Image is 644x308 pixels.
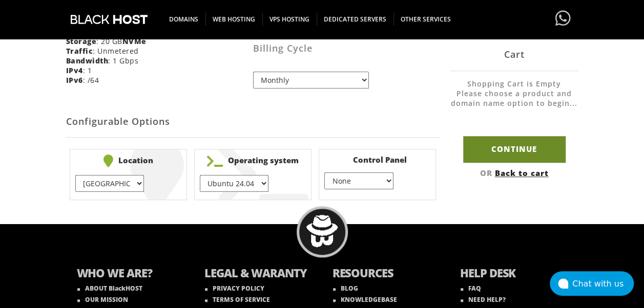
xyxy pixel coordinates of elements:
[205,295,270,304] a: TERMS OF SERVICE
[162,13,206,26] span: DOMAINS
[66,46,93,56] b: Traffic
[460,265,568,283] b: HELP DESK
[306,215,338,247] img: BlackHOST mascont, Blacky.
[75,175,144,192] select: } } } } } }
[450,79,578,119] li: Shopping Cart is Empty Please choose a product and domain name option to begin...
[205,13,263,26] span: WEB HOSTING
[200,175,268,192] select: } } } } } } } } } } } } } } } } } } } } }
[205,284,264,293] a: PRIVACY POLICY
[77,295,128,304] a: OUR MISSION
[66,56,109,65] b: Bandwidth
[393,13,458,26] span: OTHER SERVICES
[333,284,358,293] a: BLOG
[200,155,306,167] b: Operating system
[572,279,634,289] div: Chat with us
[77,265,184,283] b: WHO WE ARE?
[333,295,397,304] a: KNOWLEDGEBASE
[450,38,578,72] div: Cart
[204,265,312,283] b: LEGAL & WARANTY
[77,284,142,293] a: ABOUT BlackHOST
[317,13,394,26] span: DEDICATED SERVERS
[461,284,481,293] a: FAQ
[75,155,181,167] b: Location
[66,36,97,46] b: Storage
[122,36,147,46] b: NVMe
[262,13,317,26] span: VPS HOSTING
[324,155,430,165] b: Control Panel
[461,295,506,304] a: NEED HELP?
[66,106,440,138] h2: Configurable Options
[66,65,83,75] b: IPv4
[324,172,393,189] select: } } } }
[495,168,549,178] a: Back to cart
[463,137,566,163] input: Continue
[450,168,578,178] div: OR
[253,43,440,54] h3: Billing Cycle
[333,265,440,283] b: RESOURCES
[66,75,83,85] b: IPv6
[550,271,634,296] button: Chat with us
